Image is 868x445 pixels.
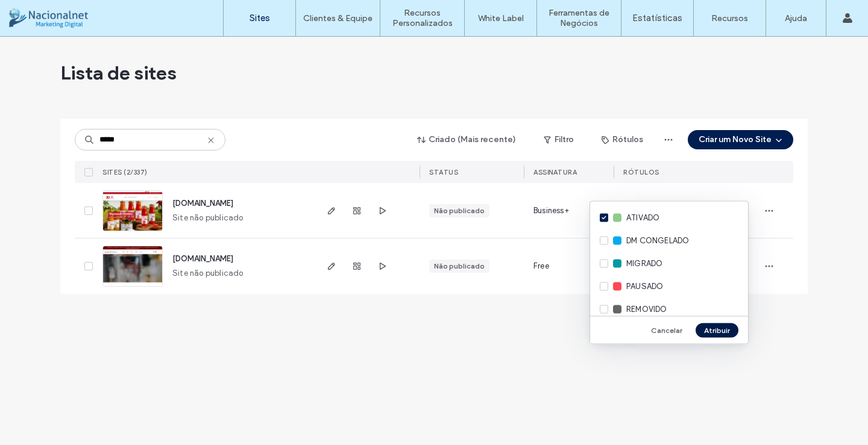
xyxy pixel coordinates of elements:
[380,8,464,28] label: Recursos Personalizados
[533,260,549,272] span: Free
[533,168,577,176] span: Assinatura
[537,8,621,28] label: Ferramentas de Negócios
[27,8,57,19] span: Ajuda
[60,61,177,85] span: Lista de sites
[688,130,793,149] button: Criar um Novo Site
[429,168,458,176] span: STATUS
[172,212,244,224] span: Site não publicado
[591,130,654,149] button: Rótulos
[102,168,148,176] span: Sites (2/337)
[532,130,586,149] button: Filtro
[626,212,659,224] span: ATIVADO
[434,261,485,272] div: Não publicado
[533,205,569,217] span: Business+
[632,13,682,23] label: Estatísticas
[172,199,233,208] a: [DOMAIN_NAME]
[623,168,659,176] span: Rótulos
[250,13,270,23] label: Sites
[785,13,807,23] label: Ajuda
[434,205,485,216] div: Não publicado
[478,13,524,23] label: White Label
[303,13,373,23] label: Clientes & Equipe
[626,258,662,270] span: MIGRADO
[696,323,738,337] button: Atribuir
[172,254,233,263] a: [DOMAIN_NAME]
[711,13,748,23] label: Recursos
[626,303,667,316] span: REMOVIDO
[626,235,689,247] span: DM CONGELADO
[626,281,663,293] span: PAUSADO
[172,267,244,279] span: Site não publicado
[407,130,527,149] button: Criado (Mais recente)
[643,323,691,337] button: Cancelar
